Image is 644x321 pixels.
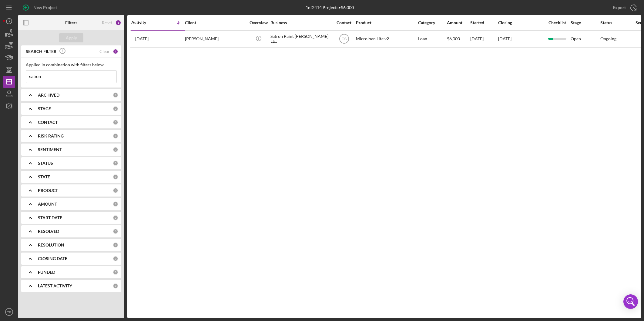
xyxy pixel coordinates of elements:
[38,283,72,288] b: LATEST ACTIVITY
[38,161,53,166] b: STATUS
[470,20,498,25] div: Started
[544,20,570,25] div: Checklist
[623,294,638,309] div: Open Intercom Messenger
[38,188,58,193] b: PRODUCT
[99,49,110,54] div: Clear
[38,270,55,275] b: FUNDED
[38,174,50,179] b: STATE
[341,37,347,41] text: CS
[38,93,59,98] b: ARCHIVED
[600,36,616,41] div: Ongoing
[447,20,470,25] div: Amount
[113,256,118,261] div: 0
[498,36,512,41] time: [DATE]
[418,20,446,25] div: Category
[447,31,470,47] div: $6,000
[59,33,83,42] button: Apply
[38,215,62,220] b: START DATE
[113,270,118,275] div: 0
[113,120,118,125] div: 0
[306,5,354,10] div: 1 of 2414 Projects • $6,000
[18,2,63,14] button: New Project
[102,20,112,25] div: Reset
[607,2,641,14] button: Export
[38,202,57,207] b: AMOUNT
[185,20,246,25] div: Client
[247,20,270,25] div: Overview
[38,243,64,247] b: RESOLUTION
[333,20,355,25] div: Contact
[113,229,118,234] div: 0
[38,134,64,138] b: RISK RATING
[113,188,118,193] div: 0
[38,120,58,125] b: CONTACT
[38,229,59,234] b: RESOLVED
[113,215,118,220] div: 0
[7,310,11,314] text: TP
[498,20,544,25] div: Closing
[113,92,118,98] div: 0
[113,283,118,289] div: 0
[185,31,246,47] div: [PERSON_NAME]
[26,62,117,67] div: Applied in combination with filters below
[38,256,67,261] b: CLOSING DATE
[270,31,331,47] div: Satron Paint [PERSON_NAME] LLC
[571,20,600,25] div: Stage
[418,31,446,47] div: Loan
[115,20,121,26] div: 1
[26,49,56,54] b: SEARCH FILTER
[131,20,158,25] div: Activity
[66,33,77,42] div: Apply
[113,133,118,139] div: 0
[113,49,118,54] div: 1
[38,106,51,111] b: STAGE
[270,20,331,25] div: Business
[3,306,15,318] button: TP
[470,31,498,47] div: [DATE]
[38,147,62,152] b: SENTIMENT
[113,160,118,166] div: 0
[135,36,149,41] time: 2025-08-05 20:46
[113,201,118,207] div: 0
[356,20,417,25] div: Product
[113,242,118,248] div: 0
[356,31,417,47] div: Microloan Lite v2
[600,20,629,25] div: Status
[113,174,118,180] div: 0
[613,2,626,14] div: Export
[571,31,600,47] div: Open
[65,20,77,25] b: Filters
[33,2,57,14] div: New Project
[113,147,118,152] div: 0
[113,106,118,111] div: 0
